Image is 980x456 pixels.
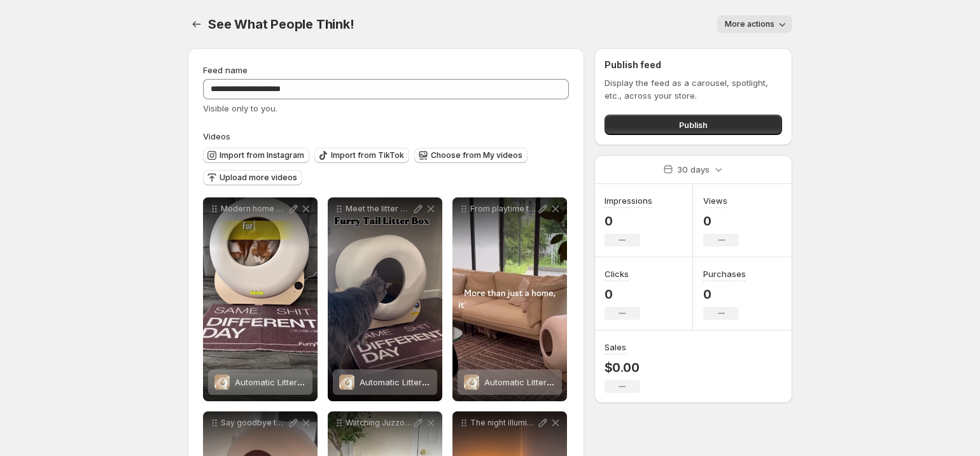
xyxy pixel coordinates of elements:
[452,197,567,401] div: From playtime to mealtime to naptime Furrytail has every corner of your cats life covered Because...
[605,287,640,302] p: 0
[203,103,277,113] span: Visible only to you.
[677,163,710,176] p: 30 days
[605,76,782,102] p: Display the feed as a carousel, spotlight, etc., across your store.
[346,418,412,428] p: Watching Juzzo use the furrytail__official Automatic Litter Box Pro is such a game-changer With r...
[214,374,230,390] img: Automatic Litter Box Pro
[703,267,746,280] h3: Purchases
[314,148,409,163] button: Import from TikTok
[605,267,629,280] h3: Clicks
[605,213,652,229] p: 0
[331,150,404,160] span: Import from TikTok
[360,377,455,387] span: Automatic Litter Box Pro
[484,377,580,387] span: Automatic Litter Box Pro
[221,418,287,428] p: Say goodbye to scooping forever furrytail__official Meet the FurryTail Automatic Litter Box Pro t...
[470,204,536,214] p: From playtime to mealtime to naptime Furrytail has every corner of your cats life covered Because...
[464,374,479,390] img: Automatic Litter Box Pro
[717,15,792,33] button: More actions
[188,15,206,33] button: Settings
[220,173,297,183] span: Upload more videos
[679,118,708,131] span: Publish
[203,148,309,163] button: Import from Instagram
[328,197,442,401] div: Meet the litter box thats as stylish as it is practical The Furry Tail Litter Box keeps odors in ...
[605,194,652,207] h3: Impressions
[203,65,248,75] span: Feed name
[339,374,354,390] img: Automatic Litter Box Pro
[203,197,318,401] div: Modern home Happy cat No mess It is the purr-fect upgrade for your spaceAutomatic Litter Box ProA...
[431,150,522,160] span: Choose from My videos
[221,204,287,214] p: Modern home Happy cat No mess It is the purr-fect upgrade for your space
[703,194,727,207] h3: Views
[703,287,746,302] p: 0
[470,418,536,428] p: The night illuminated With ALBs soft night light your home becomes a sanctuary of calm and comfor...
[725,19,774,29] span: More actions
[235,377,330,387] span: Automatic Litter Box Pro
[414,148,528,163] button: Choose from My videos
[703,213,739,229] p: 0
[605,360,640,375] p: $0.00
[208,17,354,32] span: See What People Think!
[605,115,782,135] button: Publish
[346,204,412,214] p: Meet the litter box thats as stylish as it is practical The Furry Tail Litter Box keeps odors in ...
[220,150,304,160] span: Import from Instagram
[605,59,782,71] h2: Publish feed
[203,170,302,185] button: Upload more videos
[605,341,626,353] h3: Sales
[203,131,230,141] span: Videos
